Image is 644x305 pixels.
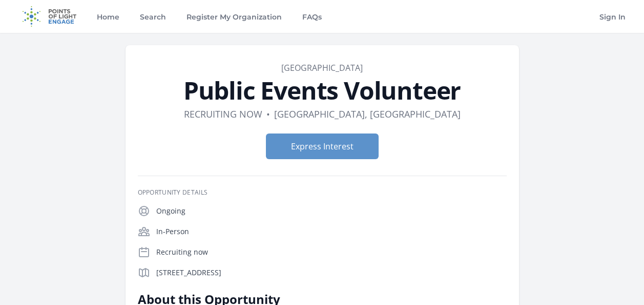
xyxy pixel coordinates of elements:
p: Ongoing [156,206,507,216]
p: In-Person [156,226,507,237]
p: Recruiting now [156,247,507,257]
dd: [GEOGRAPHIC_DATA], [GEOGRAPHIC_DATA] [274,107,461,121]
h3: Opportunity Details [138,188,507,197]
div: • [266,107,270,121]
a: [GEOGRAPHIC_DATA] [281,62,363,73]
dd: Recruiting now [184,107,262,121]
h1: Public Events Volunteer [138,78,507,103]
button: Express Interest [266,134,379,159]
p: [STREET_ADDRESS] [156,268,507,278]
